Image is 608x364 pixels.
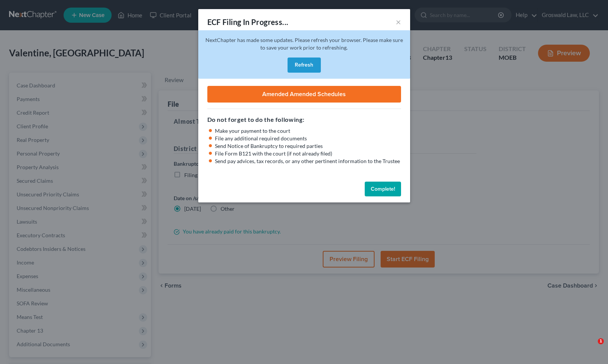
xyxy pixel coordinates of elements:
li: Send Notice of Bankruptcy to required parties [215,142,401,150]
a: Amended Amended Schedules [207,86,401,103]
li: Send pay advices, tax records, or any other pertinent information to the Trustee [215,157,401,165]
li: File any additional required documents [215,135,401,142]
iframe: Intercom live chat [582,338,600,356]
li: Make your payment to the court [215,127,401,135]
li: File Form B121 with the court (if not already filed) [215,150,401,157]
h5: Do not forget to do the following: [207,115,401,124]
span: 1 [598,338,604,344]
button: Refresh [288,58,321,73]
div: ECF Filing In Progress... [207,17,289,27]
span: NextChapter has made some updates. Please refresh your browser. Please make sure to save your wor... [205,37,403,51]
button: × [396,17,401,26]
button: Complete! [365,182,401,197]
